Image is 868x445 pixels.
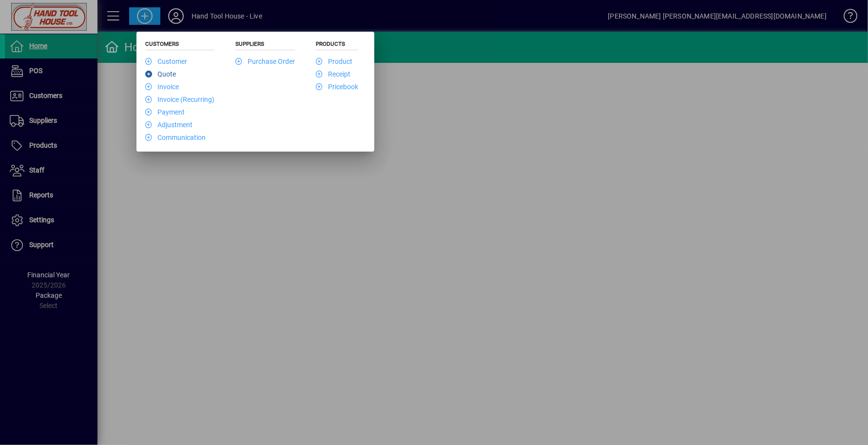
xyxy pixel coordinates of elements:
a: Invoice (Recurring) [145,96,214,103]
a: Purchase Order [235,58,295,65]
h5: Customers [145,40,214,50]
a: Quote [145,70,176,78]
a: Adjustment [145,121,193,129]
a: Payment [145,108,185,116]
a: Communication [145,134,206,141]
a: Pricebook [316,83,358,91]
h5: Products [316,40,358,50]
a: Customer [145,58,187,65]
a: Product [316,58,352,65]
a: Invoice [145,83,179,91]
h5: Suppliers [235,40,295,50]
a: Receipt [316,70,350,78]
